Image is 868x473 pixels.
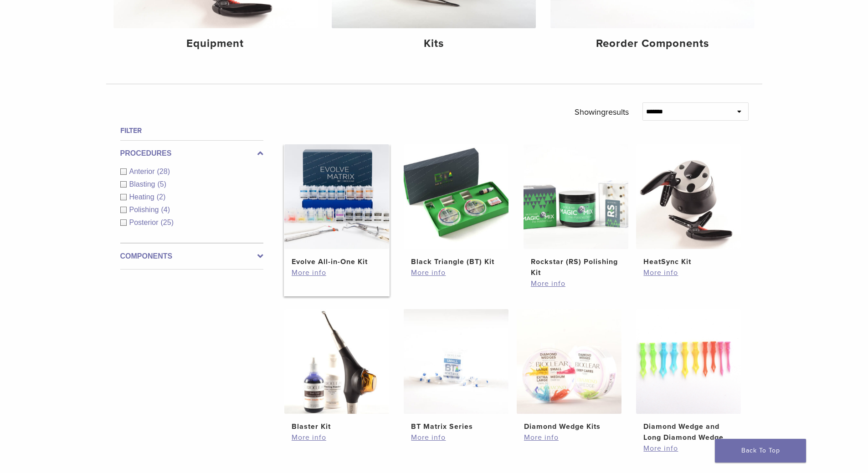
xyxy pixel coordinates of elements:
[161,219,174,226] span: (25)
[411,256,501,267] h2: Black Triangle (BT) Kit
[531,278,621,289] a: More info
[404,309,508,414] img: BT Matrix Series
[643,421,734,443] h2: Diamond Wedge and Long Diamond Wedge
[120,148,263,159] label: Procedures
[120,125,263,136] h4: Filter
[404,144,508,249] img: Black Triangle (BT) Kit
[575,102,629,122] p: Showing results
[129,219,161,226] span: Posterior
[643,256,734,267] h2: HeatSync Kit
[284,144,390,267] a: Evolve All-in-One KitEvolve All-in-One Kit
[403,309,509,432] a: BT Matrix SeriesBT Matrix Series
[129,180,158,188] span: Blasting
[643,267,734,278] a: More info
[121,36,310,52] h4: Equipment
[292,267,382,278] a: More info
[411,267,501,278] a: More info
[524,432,614,443] a: More info
[636,309,741,414] img: Diamond Wedge and Long Diamond Wedge
[643,443,734,454] a: More info
[636,309,742,443] a: Diamond Wedge and Long Diamond WedgeDiamond Wedge and Long Diamond Wedge
[157,168,170,175] span: (28)
[157,180,166,188] span: (5)
[292,421,382,432] h2: Blaster Kit
[523,144,629,278] a: Rockstar (RS) Polishing KitRockstar (RS) Polishing Kit
[558,36,747,52] h4: Reorder Components
[161,206,170,214] span: (4)
[403,144,509,267] a: Black Triangle (BT) KitBlack Triangle (BT) Kit
[129,168,157,175] span: Anterior
[120,251,263,262] label: Components
[292,432,382,443] a: More info
[129,206,161,214] span: Polishing
[411,421,501,432] h2: BT Matrix Series
[284,309,390,432] a: Blaster KitBlaster Kit
[157,193,166,201] span: (2)
[524,421,614,432] h2: Diamond Wedge Kits
[715,439,806,463] a: Back To Top
[339,36,529,52] h4: Kits
[524,144,628,249] img: Rockstar (RS) Polishing Kit
[636,144,741,249] img: HeatSync Kit
[292,256,382,267] h2: Evolve All-in-One Kit
[531,256,621,278] h2: Rockstar (RS) Polishing Kit
[517,309,621,414] img: Diamond Wedge Kits
[284,144,389,249] img: Evolve All-in-One Kit
[129,193,157,201] span: Heating
[636,144,742,267] a: HeatSync KitHeatSync Kit
[411,432,501,443] a: More info
[516,309,622,432] a: Diamond Wedge KitsDiamond Wedge Kits
[284,309,389,414] img: Blaster Kit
